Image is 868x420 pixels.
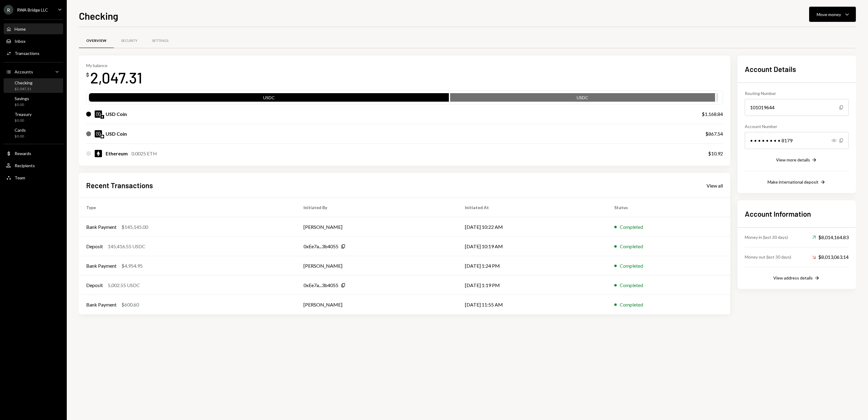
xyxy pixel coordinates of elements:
div: Treasury [15,112,32,117]
div: 2,047.31 [90,68,142,87]
th: Initiated By [296,198,458,217]
a: Inbox [4,36,63,46]
a: Security [114,33,145,49]
div: $2,047.31 [15,86,32,92]
div: USD Coin [106,110,127,118]
div: Money out (last 30 days) [745,254,791,260]
td: [DATE] 1:24 PM [458,256,607,276]
button: View more details [776,157,817,164]
td: [DATE] 11:55 AM [458,295,607,314]
div: Make international deposit [768,179,819,185]
a: Accounts [4,66,63,77]
td: [PERSON_NAME] [296,256,458,276]
div: 101019644 [745,99,849,116]
div: My balance [86,63,142,68]
div: Team [15,175,25,180]
a: Rewards [4,148,63,159]
div: USDC [89,94,449,103]
a: Cards$0.00 [4,126,63,140]
div: Completed [620,243,643,250]
div: RWA Bridge LLC [17,7,48,12]
div: Move money [817,11,841,18]
div: 0xEe7a...3b4055 [303,243,338,250]
button: View address details [773,275,820,282]
img: ETH [95,150,102,157]
th: Initiated At [458,198,607,217]
button: Make international deposit [768,179,826,186]
h2: Account Information [745,209,849,219]
img: USDC [95,130,102,137]
a: Overview [79,33,114,49]
img: base-mainnet [100,135,104,138]
div: 145,416.55 USDC [108,243,145,250]
a: Team [4,172,63,183]
div: R [4,5,13,15]
div: Accounts [15,69,33,74]
div: Savings [15,96,29,101]
div: Bank Payment [86,262,117,269]
div: $ [86,72,89,78]
div: USD Coin [106,130,127,137]
div: Bank Payment [86,301,117,308]
div: $8,014,164.83 [812,234,849,241]
img: USDC [95,110,102,118]
div: Inbox [15,39,25,44]
div: Money in (last 30 days) [745,234,788,240]
div: $4,954.95 [121,262,143,269]
td: [PERSON_NAME] [296,295,458,314]
div: Completed [620,282,643,289]
td: [DATE] 10:19 AM [458,237,607,256]
div: Recipients [15,163,35,168]
div: Checking [15,80,32,85]
th: Type [79,198,296,217]
div: $867.54 [705,130,723,137]
div: $1,168.84 [702,110,723,118]
div: Account Number [745,123,849,130]
div: Cards [15,127,26,133]
div: $0.00 [15,134,26,139]
img: ethereum-mainnet [100,115,104,119]
td: [PERSON_NAME] [296,217,458,237]
a: Settings [145,33,176,49]
div: Completed [620,223,643,231]
a: Savings$0.00 [4,94,63,109]
h2: Account Details [745,64,849,74]
div: $0.00 [15,118,32,123]
div: Settings [152,38,168,43]
a: Transactions [4,48,63,59]
a: Checking$2,047.31 [4,78,63,93]
div: Completed [620,301,643,308]
div: USDC [450,94,715,103]
div: 0.0025 ETH [131,150,157,157]
th: Status [607,198,731,217]
div: $10.92 [708,150,723,157]
button: Move money [809,7,856,22]
div: 5,002.55 USDC [108,282,140,289]
div: Bank Payment [86,223,117,231]
div: View address details [773,275,813,280]
div: • • • • • • • • 8179 [745,132,849,149]
div: Security [121,38,137,43]
div: Home [15,26,26,32]
div: Ethereum [106,150,128,157]
div: 0xEe7a...3b4055 [303,282,338,289]
div: $145,145.00 [121,223,148,231]
div: View all [707,183,723,189]
div: $8,013,063.14 [812,253,849,261]
a: Recipients [4,160,63,171]
h2: Recent Transactions [86,180,153,190]
div: Routing Number [745,90,849,97]
h1: Checking [79,10,118,22]
div: Rewards [15,151,31,156]
div: Overview [86,38,107,43]
div: $600.60 [121,301,139,308]
a: Home [4,23,63,34]
td: [DATE] 1:19 PM [458,276,607,295]
div: Completed [620,262,643,269]
div: Deposit [86,282,103,289]
a: Treasury$0.00 [4,110,63,124]
a: View all [707,182,723,189]
td: [DATE] 10:22 AM [458,217,607,237]
div: View more details [776,157,810,162]
div: Transactions [15,51,39,56]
